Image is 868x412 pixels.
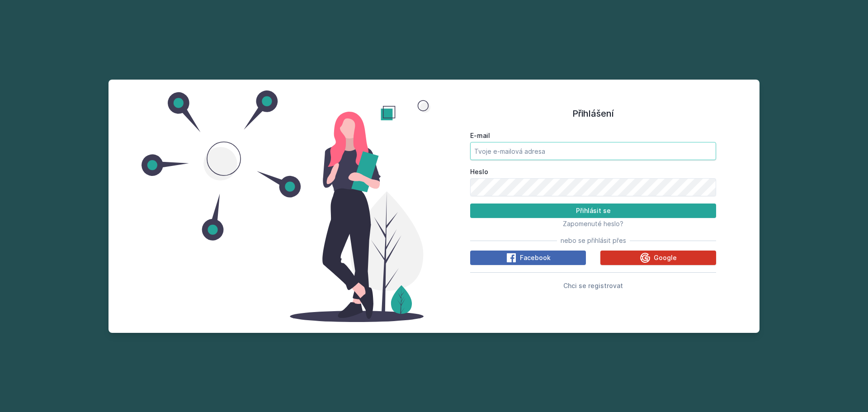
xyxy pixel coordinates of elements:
[470,131,716,140] label: E-mail
[561,236,626,245] span: nebo se přihlásit přes
[520,253,551,262] span: Facebook
[563,280,623,291] button: Chci se registrovat
[654,253,677,262] span: Google
[563,220,623,227] span: Zapomenuté heslo?
[470,142,716,160] input: Tvoje e-mailová adresa
[470,204,716,218] button: Přihlásit se
[563,282,623,289] span: Chci se registrovat
[470,167,716,176] label: Heslo
[470,107,716,120] h1: Přihlášení
[470,251,586,265] button: Facebook
[600,251,716,265] button: Google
